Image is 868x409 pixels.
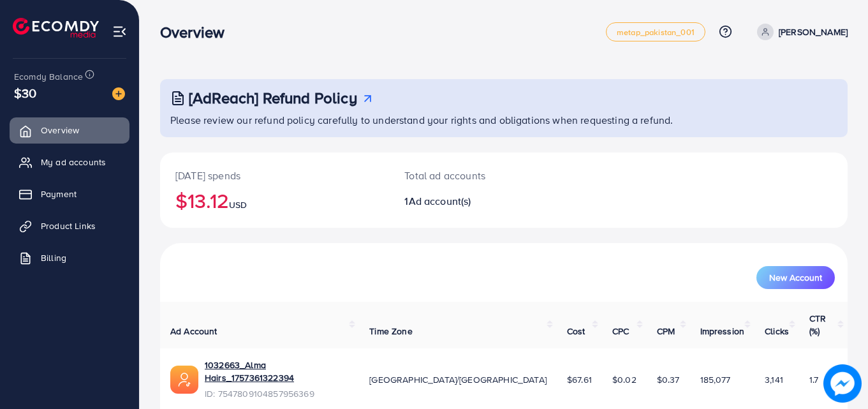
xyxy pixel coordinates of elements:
[404,168,546,183] p: Total ad accounts
[657,373,680,386] span: $0.37
[657,325,675,338] span: CPM
[41,188,77,200] span: Payment
[14,70,83,83] span: Ecomdy Balance
[700,325,745,338] span: Impression
[765,373,783,386] span: 3,141
[756,266,835,289] button: New Account
[189,89,357,107] h3: [AdReach] Refund Policy
[112,87,125,100] img: image
[765,325,789,338] span: Clicks
[606,22,705,41] a: metap_pakistan_001
[779,24,848,40] p: [PERSON_NAME]
[13,18,99,38] img: logo
[369,373,547,386] span: [GEOGRAPHIC_DATA]/[GEOGRAPHIC_DATA]
[10,117,129,143] a: Overview
[41,219,96,232] span: Product Links
[567,325,585,338] span: Cost
[205,359,349,385] a: 1032663_Alma Hairs_1757361322394
[567,373,592,386] span: $67.61
[404,195,546,207] h2: 1
[175,188,374,212] h2: $13.12
[612,325,629,338] span: CPC
[14,84,36,102] span: $30
[769,273,822,282] span: New Account
[612,373,636,386] span: $0.02
[170,366,198,394] img: ic-ads-acc.e4c84228.svg
[10,213,129,239] a: Product Links
[41,156,106,168] span: My ad accounts
[10,149,129,175] a: My ad accounts
[112,24,127,39] img: menu
[160,23,235,41] h3: Overview
[170,112,840,128] p: Please review our refund policy carefully to understand your rights and obligations when requesti...
[175,168,374,183] p: [DATE] spends
[823,364,862,403] img: image
[229,198,247,211] span: USD
[369,325,412,338] span: Time Zone
[809,373,818,386] span: 1.7
[409,194,471,208] span: Ad account(s)
[700,373,731,386] span: 185,077
[617,28,695,36] span: metap_pakistan_001
[10,245,129,271] a: Billing
[41,124,79,137] span: Overview
[170,325,217,338] span: Ad Account
[809,312,826,338] span: CTR (%)
[205,387,349,400] span: ID: 7547809104857956369
[41,251,66,264] span: Billing
[752,24,848,40] a: [PERSON_NAME]
[10,181,129,207] a: Payment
